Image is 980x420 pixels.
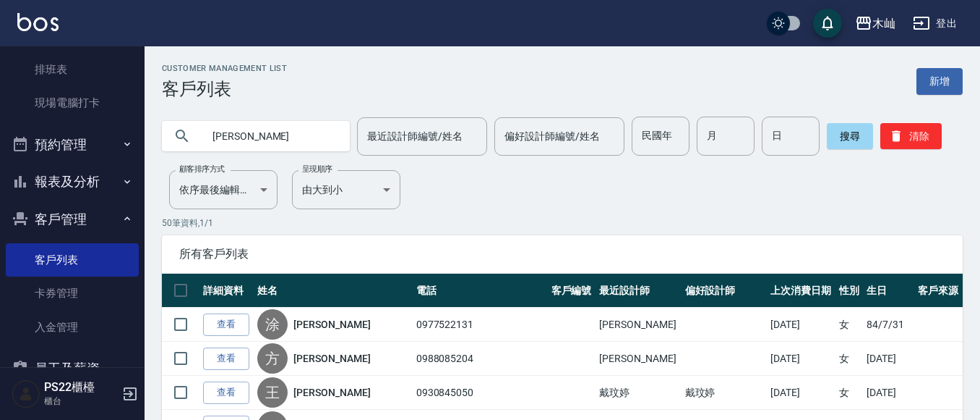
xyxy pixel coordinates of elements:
[17,13,59,31] img: Logo
[767,342,835,376] td: [DATE]
[863,308,914,342] td: 84/7/31
[872,14,895,33] div: 木屾
[203,314,249,336] a: 查看
[835,274,863,308] th: 性別
[44,395,118,408] p: 櫃台
[835,308,863,342] td: 女
[596,342,681,376] td: [PERSON_NAME]
[254,274,413,308] th: 姓名
[767,308,835,342] td: [DATE]
[827,123,873,149] button: 搜尋
[6,53,139,86] a: 排班表
[548,274,596,308] th: 客戶編號
[293,351,370,366] a: [PERSON_NAME]
[6,126,139,164] button: 預約管理
[6,163,139,201] button: 報表及分析
[293,317,370,332] a: [PERSON_NAME]
[813,9,842,38] button: save
[767,274,835,308] th: 上次消費日期
[6,86,139,119] a: 現場電腦打卡
[162,217,963,230] p: 50 筆資料, 1 / 1
[6,277,139,310] a: 卡券管理
[916,68,963,95] a: 新增
[203,348,249,370] a: 查看
[682,376,767,410] td: 戴玟婷
[849,9,901,38] button: 木屾
[863,342,914,376] td: [DATE]
[413,376,548,410] td: 0930845050
[292,170,400,209] div: 由大到小
[596,274,681,308] th: 最近設計師
[199,274,254,308] th: 詳細資料
[203,382,249,404] a: 查看
[162,79,287,99] h3: 客戶列表
[835,342,863,376] td: 女
[6,311,139,344] a: 入金管理
[413,308,548,342] td: 0977522131
[596,376,681,410] td: 戴玟婷
[413,274,548,308] th: 電話
[202,117,338,156] input: 搜尋關鍵字
[835,376,863,410] td: 女
[767,376,835,410] td: [DATE]
[6,243,139,277] a: 客戶列表
[162,64,287,73] h2: Customer Management List
[863,376,914,410] td: [DATE]
[682,274,767,308] th: 偏好設計師
[6,201,139,238] button: 客戶管理
[413,342,548,376] td: 0988085204
[907,10,963,37] button: 登出
[12,379,40,408] img: Person
[257,343,288,374] div: 方
[44,380,118,395] h5: PS22櫃檯
[293,385,370,400] a: [PERSON_NAME]
[169,170,278,209] div: 依序最後編輯時間
[880,123,942,149] button: 清除
[863,274,914,308] th: 生日
[179,247,945,261] span: 所有客戶列表
[257,377,288,408] div: 王
[914,274,963,308] th: 客戶來源
[302,164,332,175] label: 呈現順序
[257,309,288,340] div: 涂
[6,350,139,387] button: 員工及薪資
[596,308,681,342] td: [PERSON_NAME]
[179,164,225,175] label: 顧客排序方式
